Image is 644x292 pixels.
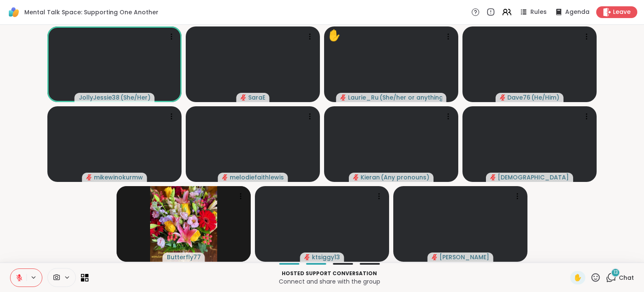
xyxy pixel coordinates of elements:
span: Butterfly77 [167,253,201,261]
span: Laurie_Ru [348,93,379,102]
span: audio-muted [490,174,496,180]
p: Hosted support conversation [93,270,565,277]
span: ( He/Him ) [531,93,559,102]
span: audio-muted [500,95,506,100]
span: audio-muted [432,254,438,260]
span: Agenda [565,8,589,16]
span: 13 [613,269,618,276]
span: audio-muted [241,95,247,100]
span: Kieran [361,173,380,182]
span: ( She/Her ) [120,93,151,102]
span: ( Any pronouns ) [381,173,429,182]
span: ( She/her or anything else ) [379,93,442,102]
span: [PERSON_NAME] [439,253,489,261]
span: Rules [530,8,547,16]
span: audio-muted [340,95,346,100]
span: Chat [619,274,634,282]
span: SaraE [248,93,265,102]
span: mikewinokurmw [94,173,143,182]
span: audio-muted [222,174,228,180]
div: ✋ [327,27,341,44]
img: Butterfly77 [150,186,217,262]
span: [DEMOGRAPHIC_DATA] [498,173,569,182]
span: melodiefaithlewis [230,173,284,182]
span: JollyJessie38 [79,93,119,102]
span: ktsiggy13 [312,253,340,261]
img: ShareWell Logomark [7,5,21,19]
span: Dave76 [507,93,530,102]
span: audio-muted [353,174,359,180]
span: Mental Talk Space: Supporting One Another [24,8,158,16]
p: Connect and share with the group [93,277,565,286]
span: Leave [613,8,631,16]
span: audio-muted [86,174,92,180]
span: ✋ [574,273,582,283]
span: audio-muted [304,254,310,260]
